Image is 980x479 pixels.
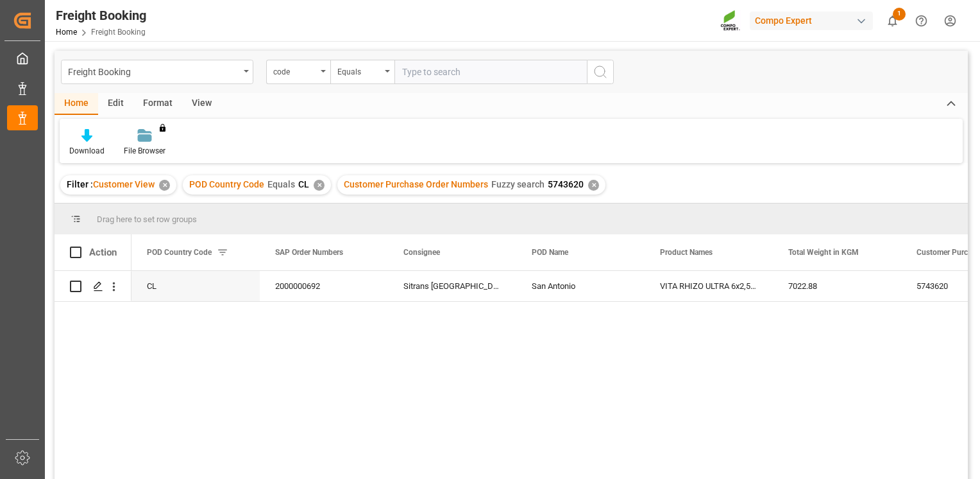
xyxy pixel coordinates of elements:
div: ✕ [159,180,170,191]
span: Filter : [67,179,93,189]
button: open menu [330,60,394,84]
img: Screenshot%202023-09-29%20at%2010.02.21.png_1712312052.png [720,10,741,32]
div: code [273,63,317,78]
div: Sitrans [GEOGRAPHIC_DATA] [388,271,516,301]
span: Customer Purchase Order Numbers [344,179,488,189]
span: Customer View [93,179,155,189]
span: SAP Order Numbers [275,248,343,257]
div: Download [69,145,105,157]
span: Equals [267,179,295,189]
div: 7022.88 [773,271,901,301]
span: 1 [893,8,906,21]
span: Fuzzy search [491,179,545,189]
div: VITA RHIZO ULTRA 6x2,5L (x48) [PERSON_NAME] Rhizo Ultra 10L (x60) CL MTO [645,271,773,301]
div: San Antonio [516,271,645,301]
button: open menu [61,60,253,84]
span: Consignee [403,248,440,257]
div: Freight Booking [68,63,239,79]
div: ✕ [314,180,325,191]
div: Freight Booking [56,6,146,25]
div: Format [133,93,182,115]
span: POD Country Code [189,179,264,189]
div: Edit [98,93,133,115]
button: Compo Expert [750,8,878,33]
button: Help Center [907,6,936,35]
span: POD Country Code [147,248,212,257]
div: Equals [337,63,381,78]
div: Press SPACE to select this row. [55,271,131,302]
input: Type to search [394,60,587,84]
button: show 1 new notifications [878,6,907,35]
button: open menu [266,60,330,84]
div: View [182,93,221,115]
span: Drag here to set row groups [97,214,197,224]
span: POD Name [532,248,568,257]
div: Home [55,93,98,115]
div: ✕ [588,180,599,191]
div: 2000000692 [260,271,388,301]
span: CL [298,179,309,189]
a: Home [56,28,77,37]
span: 5743620 [548,179,584,189]
div: Compo Expert [750,12,873,30]
span: Total Weight in KGM [788,248,859,257]
div: CL [131,271,260,301]
div: Action [89,247,117,258]
button: search button [587,60,614,84]
span: Product Names [660,248,713,257]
